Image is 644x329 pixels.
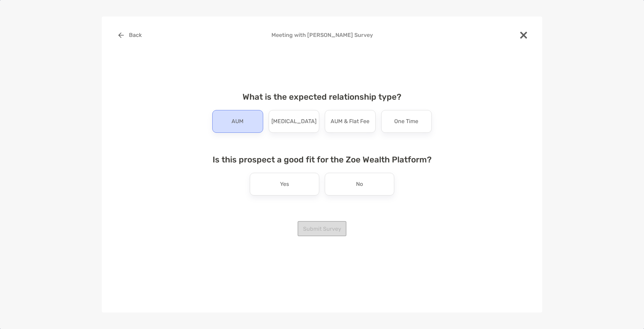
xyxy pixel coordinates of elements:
[118,32,124,38] img: button icon
[520,32,527,39] img: close modal
[113,28,147,43] button: Back
[232,116,244,127] p: AUM
[113,32,531,38] h4: Meeting with [PERSON_NAME] Survey
[331,116,369,127] p: AUM & Flat Fee
[271,116,316,127] p: [MEDICAL_DATA]
[280,179,289,190] p: Yes
[356,179,363,190] p: No
[207,92,437,102] h4: What is the expected relationship type?
[207,155,437,164] h4: Is this prospect a good fit for the Zoe Wealth Platform?
[394,116,418,127] p: One Time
